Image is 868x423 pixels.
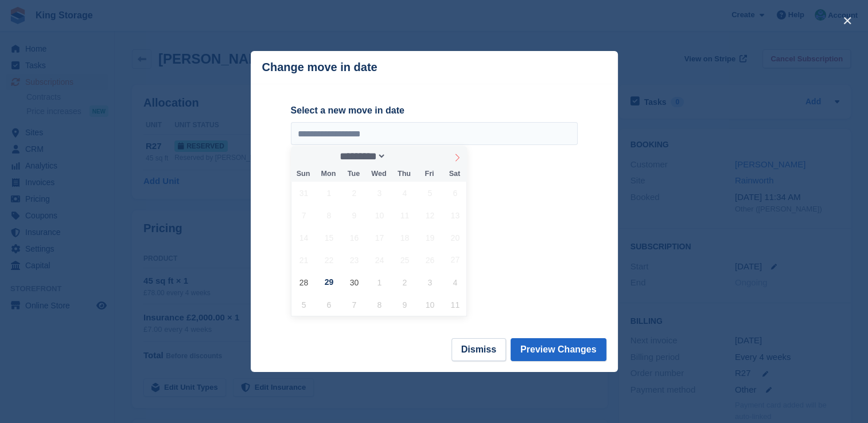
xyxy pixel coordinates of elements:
select: Month [336,150,386,162]
button: close [838,11,857,30]
span: September 23, 2025 [343,249,365,271]
input: Year [386,150,422,162]
span: September 10, 2025 [368,204,391,226]
button: Preview Changes [511,338,606,361]
span: October 11, 2025 [444,293,466,316]
span: September 6, 2025 [444,182,466,204]
span: October 6, 2025 [318,293,340,316]
span: September 9, 2025 [343,204,365,226]
span: October 9, 2025 [394,293,416,316]
span: September 28, 2025 [293,271,315,293]
span: September 18, 2025 [394,226,416,249]
span: September 24, 2025 [368,249,391,271]
span: September 30, 2025 [343,271,365,293]
span: Fri [417,170,442,178]
span: September 1, 2025 [318,182,340,204]
span: October 7, 2025 [343,293,365,316]
span: September 11, 2025 [394,204,416,226]
span: September 2, 2025 [343,182,365,204]
span: September 16, 2025 [343,226,365,249]
span: September 19, 2025 [419,226,441,249]
span: September 14, 2025 [293,226,315,249]
span: September 25, 2025 [394,249,416,271]
span: October 2, 2025 [394,271,416,293]
p: Change move in date [262,61,377,74]
span: September 4, 2025 [394,182,416,204]
span: October 1, 2025 [368,271,391,293]
span: September 17, 2025 [368,226,391,249]
span: August 31, 2025 [293,182,315,204]
span: Thu [391,170,417,178]
span: September 27, 2025 [444,249,466,271]
label: Select a new move in date [291,104,578,117]
span: October 4, 2025 [444,271,466,293]
button: Dismiss [451,338,506,361]
span: September 5, 2025 [419,182,441,204]
span: September 13, 2025 [444,204,466,226]
span: September 26, 2025 [419,249,441,271]
span: October 5, 2025 [293,293,315,316]
span: September 15, 2025 [318,226,340,249]
span: September 21, 2025 [293,249,315,271]
span: September 3, 2025 [368,182,391,204]
span: Wed [366,170,391,178]
span: September 20, 2025 [444,226,466,249]
span: October 10, 2025 [419,293,441,316]
span: October 8, 2025 [368,293,391,316]
span: September 29, 2025 [318,271,340,293]
span: September 22, 2025 [318,249,340,271]
span: October 3, 2025 [419,271,441,293]
span: September 12, 2025 [419,204,441,226]
span: September 8, 2025 [318,204,340,226]
span: Mon [316,170,341,178]
span: Sun [291,170,316,178]
span: Sat [442,170,467,178]
span: Tue [341,170,366,178]
span: September 7, 2025 [293,204,315,226]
